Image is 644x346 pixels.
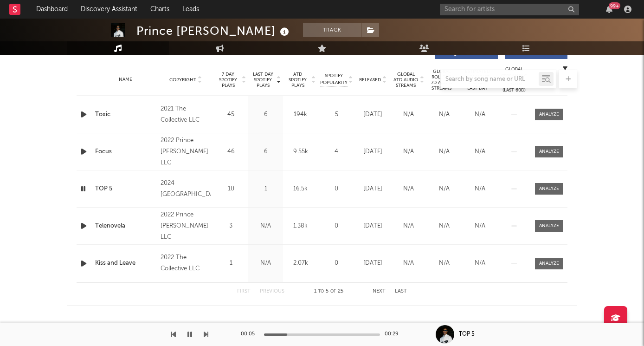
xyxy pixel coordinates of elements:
[429,184,460,194] div: N/A
[320,110,353,119] div: 5
[251,259,281,268] div: N/A
[373,289,386,294] button: Next
[429,259,460,268] div: N/A
[161,135,211,169] div: 2022 Prince [PERSON_NAME] LLC
[136,23,291,39] div: Prince [PERSON_NAME]
[393,184,424,194] div: N/A
[385,329,403,340] div: 00:29
[606,6,612,13] button: 99+
[216,184,246,194] div: 10
[393,259,424,268] div: N/A
[609,2,620,9] div: 99 +
[440,4,579,15] input: Search for artists
[285,259,316,268] div: 2.07k
[161,178,211,200] div: 2024 [GEOGRAPHIC_DATA]
[429,69,454,91] span: Global Rolling 7D Audio Streams
[357,222,388,231] div: [DATE]
[285,110,316,119] div: 194k
[251,222,281,231] div: N/A
[95,110,156,119] a: Toxic
[357,259,388,268] div: [DATE]
[95,147,156,157] a: Focus
[251,184,281,194] div: 1
[95,184,156,194] a: TOP 5
[330,289,336,294] span: of
[320,222,353,231] div: 0
[441,76,539,83] input: Search by song name or URL
[216,259,246,268] div: 1
[357,147,388,157] div: [DATE]
[393,110,424,119] div: N/A
[216,147,246,157] div: 46
[393,222,424,231] div: N/A
[500,66,528,94] div: Global Streaming Trend (Last 60D)
[95,222,156,231] a: Telenovela
[320,147,353,157] div: 4
[161,252,211,274] div: 2022 The Collective LLC
[464,222,496,231] div: N/A
[464,184,496,194] div: N/A
[429,147,460,157] div: N/A
[241,329,259,340] div: 00:05
[251,110,281,119] div: 6
[393,147,424,157] div: N/A
[237,289,251,294] button: First
[429,110,460,119] div: N/A
[161,104,211,126] div: 2021 The Collective LLC
[318,289,324,294] span: to
[464,147,496,157] div: N/A
[357,110,388,119] div: [DATE]
[429,222,460,231] div: N/A
[285,222,316,231] div: 1.38k
[216,222,246,231] div: 3
[216,110,246,119] div: 45
[357,184,388,194] div: [DATE]
[464,110,496,119] div: N/A
[161,209,211,243] div: 2022 Prince [PERSON_NAME] LLC
[285,184,316,194] div: 16.5k
[260,289,284,294] button: Previous
[320,184,353,194] div: 0
[459,330,475,339] div: TOP 5
[395,289,407,294] button: Last
[464,259,496,268] div: N/A
[251,147,281,157] div: 6
[464,69,490,91] span: Estimated % Playlist Streams Last Day
[303,23,361,37] button: Track
[285,147,316,157] div: 9.55k
[320,259,353,268] div: 0
[95,259,156,268] a: Kiss and Leave
[303,286,354,297] div: 1 5 25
